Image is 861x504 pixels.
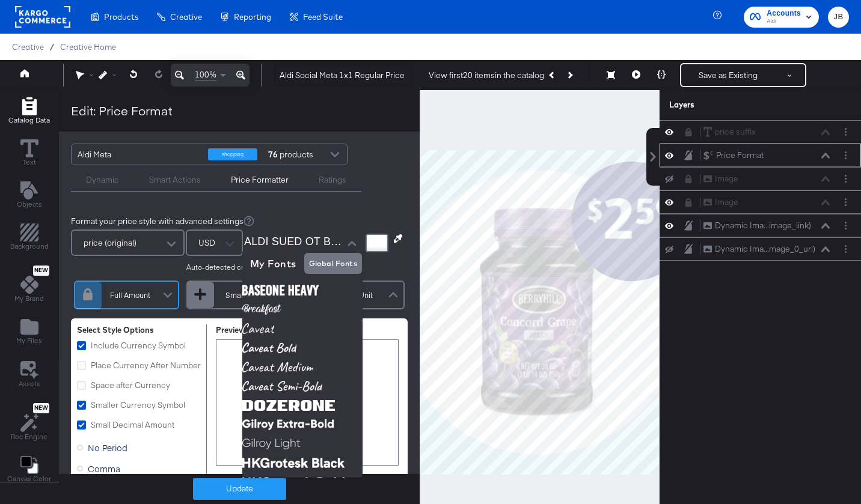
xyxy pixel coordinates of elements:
img: HKGrotesk Black [242,454,363,473]
button: Add Files [9,315,49,350]
div: Format your price style with advanced settings [71,216,408,227]
div: products [266,144,302,165]
button: NewRec Engine [4,400,55,445]
button: Layer Options [839,126,852,138]
div: shopping [208,148,257,160]
span: JB [833,10,844,24]
a: Creative Home [60,42,116,52]
span: Place Currency After Number [91,360,201,371]
button: Update [193,478,286,500]
div: Small Unit [214,290,271,300]
span: Space after Currency [91,380,170,390]
span: My Fonts [250,255,296,272]
button: AccountsAldi [744,7,819,28]
div: Layers [669,99,792,111]
button: Layer Options [839,149,852,162]
span: Creative [170,12,202,22]
button: Layer Options [839,243,852,255]
span: Background [10,241,49,251]
span: New [33,267,49,275]
button: Price Format [703,149,764,162]
div: Dynamic [86,174,119,186]
span: Include Currency Symbol [91,340,186,351]
img: BaseOne Heavy [242,281,363,300]
div: Preview [216,324,399,336]
span: Small Decimal Amount [91,419,174,430]
button: Save as Existing [681,64,775,86]
div: Select Style Options [77,324,206,336]
span: Creative [12,42,44,52]
button: Layer Options [839,219,852,232]
button: Assets [11,357,47,392]
img: Gilroy Light [242,434,363,454]
button: Add Text [10,178,49,213]
button: Text [13,136,46,171]
img: Breakfast [242,300,363,319]
span: Comma [88,463,120,475]
button: JB [828,7,849,28]
div: Price Formatter [231,174,289,186]
img: Gilroy Extra-Bold [242,415,363,434]
img: Caveat Semi-Bold [242,377,363,396]
button: Add Rectangle [3,221,56,255]
button: Dynamic Ima...mage_0_url) [703,243,816,255]
span: / [44,42,60,52]
span: 100% [195,69,216,80]
img: DozerOne [242,396,363,415]
div: Full Amount [74,281,179,309]
div: ImageLayer Options [660,167,861,190]
div: Price Format [716,150,764,161]
button: Next Product [561,64,578,86]
button: Layer Options [839,196,852,208]
span: Rec Engine [11,432,47,442]
span: Canvas Color [7,474,51,484]
strong: 76 [266,144,280,165]
img: Caveat Bold [242,338,363,357]
div: Auto-detected currency from your catalog. [186,263,342,271]
img: Caveat [242,319,363,338]
div: Smart Actions [149,174,201,186]
span: Smaller Currency Symbol [91,399,185,410]
button: Layer Options [839,172,852,185]
button: Close [343,234,361,252]
img: HKGrotesk Bold [242,473,363,492]
span: Assets [19,379,40,389]
button: My Fonts [245,253,301,274]
div: Edit: Price Format [71,102,172,120]
button: Previous Product [544,64,561,86]
span: Feed Suite [303,12,343,22]
img: Caveat Medium [242,357,363,377]
span: My Brand [14,294,44,303]
span: New [33,404,49,412]
div: price suffixLayer Options [660,120,861,144]
div: Aldi Meta [78,144,199,165]
button: NewMy Brand [7,263,51,308]
button: Add Rectangle [1,94,57,129]
div: Ratings [319,174,346,186]
div: Small Unit [186,281,292,309]
div: Dynamic Ima...mage_0_url) [715,243,815,255]
div: View first 20 items in the catalog [429,70,544,81]
span: Products [104,12,138,22]
div: Full Amount [102,290,159,300]
span: price (original) [84,232,136,253]
div: Dynamic Ima...mage_0_url)Layer Options [660,237,861,261]
div: ImageLayer Options [660,190,861,214]
span: Aldi [767,17,801,26]
span: Accounts [767,7,801,20]
div: Dynamic Ima...image_link) [715,220,811,231]
span: My Files [16,336,42,345]
span: Objects [17,199,42,209]
span: USD [198,232,215,253]
span: Catalog Data [8,115,50,125]
span: Text [23,157,36,167]
div: Price FormatLayer Options [660,144,861,167]
span: Reporting [234,12,271,22]
div: Dynamic Ima...image_link)Layer Options [660,214,861,237]
span: No Period [88,442,127,454]
button: Dynamic Ima...image_link) [703,219,812,232]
